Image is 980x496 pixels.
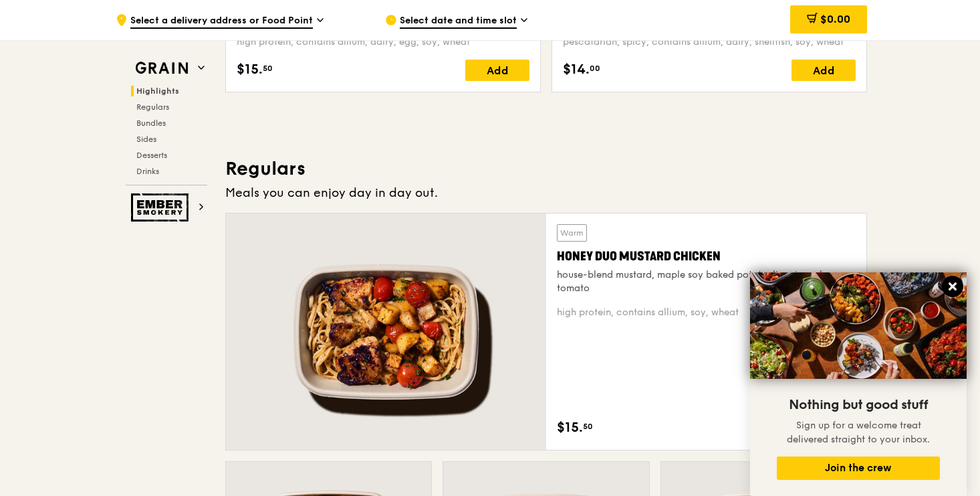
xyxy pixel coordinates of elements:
span: 50 [263,63,273,74]
span: Drinks [136,167,159,176]
span: Sides [136,135,156,144]
div: Honey Duo Mustard Chicken [557,247,856,266]
div: high protein, contains allium, dairy, egg, soy, wheat [237,35,529,49]
span: $15. [557,418,583,438]
span: Sign up for a welcome treat delivered straight to your inbox. [787,420,930,445]
img: Ember Smokery web logo [131,193,193,222]
span: Highlights [136,86,179,96]
div: Warm [557,224,587,242]
div: Add [791,60,856,81]
span: $15. [237,60,263,80]
span: 50 [583,421,593,432]
span: Regulars [136,102,169,112]
button: Join the crew [777,457,940,480]
span: Desserts [136,151,167,160]
div: house-blend mustard, maple soy baked potato, linguine, cherry tomato [557,268,856,295]
span: Select date and time slot [400,14,517,29]
span: $14. [563,60,590,80]
span: $0.00 [820,13,850,25]
h3: Regulars [225,157,867,181]
div: pescatarian, spicy, contains allium, dairy, shellfish, soy, wheat [563,35,856,49]
span: Select a delivery address or Food Point [130,14,313,29]
img: DSC07876-Edit02-Large.jpeg [750,272,967,379]
span: 00 [590,63,600,74]
span: Nothing but good stuff [789,397,928,413]
div: Add [465,60,529,81]
span: Bundles [136,118,166,128]
img: Grain web logo [131,56,193,80]
div: Meals you can enjoy day in day out. [225,183,867,202]
div: high protein, contains allium, soy, wheat [557,306,856,319]
button: Close [942,276,963,297]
